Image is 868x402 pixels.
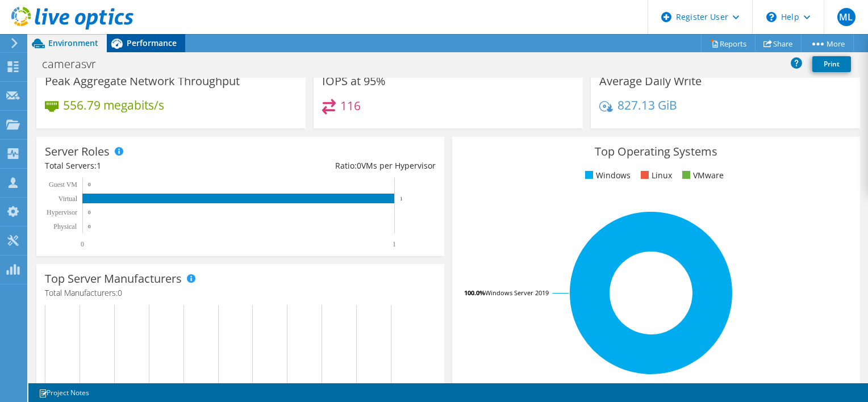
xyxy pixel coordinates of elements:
[322,75,386,87] h3: IOPS at 95%
[766,12,777,22] svg: \n
[88,182,91,187] text: 0
[49,181,77,189] text: Guest VM
[88,210,91,215] text: 0
[88,224,91,229] text: 0
[701,35,756,52] a: Reports
[37,58,114,70] h1: camerasvr
[393,240,396,248] text: 1
[400,196,403,202] text: 1
[45,145,110,158] h3: Server Roles
[97,160,101,171] span: 1
[485,288,549,297] tspan: Windows Server 2019
[47,208,77,216] text: Hypervisor
[837,8,856,26] span: ML
[81,240,84,248] text: 0
[582,169,631,182] li: Windows
[63,99,164,111] h4: 556.79 megabits/s
[357,160,361,171] span: 0
[45,75,240,87] h3: Peak Aggregate Network Throughput
[59,195,78,203] text: Virtual
[801,35,854,52] a: More
[461,145,852,158] h3: Top Operating Systems
[599,75,702,87] h3: Average Daily Write
[45,273,182,285] h3: Top Server Manufacturers
[127,37,177,48] span: Performance
[340,99,361,112] h4: 116
[31,386,97,400] a: Project Notes
[755,35,802,52] a: Share
[679,169,724,182] li: VMware
[240,160,436,172] div: Ratio: VMs per Hypervisor
[45,160,240,172] div: Total Servers:
[48,37,98,48] span: Environment
[45,287,436,299] h4: Total Manufacturers:
[812,56,851,72] a: Print
[617,99,677,111] h4: 827.13 GiB
[118,287,122,298] span: 0
[464,288,485,297] tspan: 100.0%
[638,169,672,182] li: Linux
[53,223,77,231] text: Physical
